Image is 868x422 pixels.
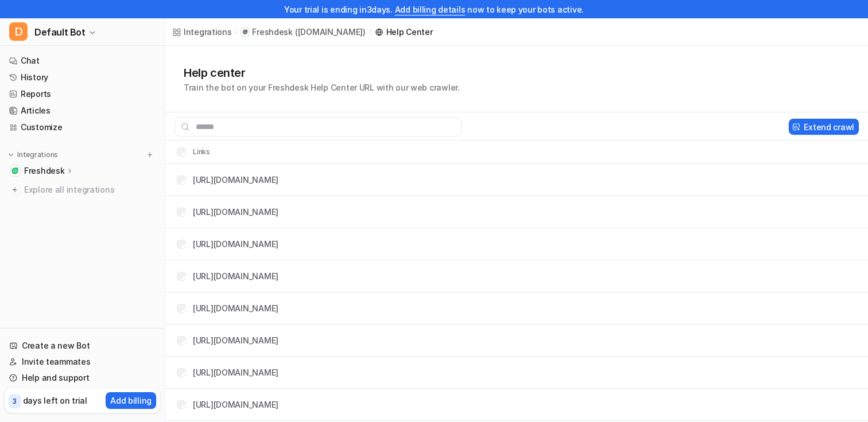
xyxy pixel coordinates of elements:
[184,81,460,93] p: Train the bot on your Freshdesk Help Center URL with our web crawler.
[193,271,278,281] a: [URL][DOMAIN_NAME]
[295,26,366,38] p: ( [DOMAIN_NAME] )
[5,119,160,135] a: Customize
[24,181,156,199] span: Explore all integrations
[184,26,232,38] div: Integrations
[7,151,15,159] img: expand menu
[172,26,232,38] a: Integrations
[193,175,278,185] a: [URL][DOMAIN_NAME]
[5,370,160,386] a: Help and support
[369,27,371,37] span: /
[9,22,28,41] span: D
[34,24,86,40] span: Default Bot
[5,182,160,198] a: Explore all integrations
[5,354,160,370] a: Invite teammates
[5,86,160,102] a: Reports
[193,400,278,409] a: [URL][DOMAIN_NAME]
[193,368,278,377] a: [URL][DOMAIN_NAME]
[5,69,160,85] a: History
[193,335,278,345] a: [URL][DOMAIN_NAME]
[375,26,433,38] a: Help Center
[17,150,58,159] p: Integrations
[184,64,460,81] h1: Help center
[5,338,160,354] a: Create a new Bot
[5,149,61,161] button: Integrations
[11,167,18,174] img: Freshdesk
[386,26,433,38] div: Help Center
[146,151,154,159] img: menu_add.svg
[235,27,238,37] span: /
[241,26,365,38] a: Freshdesk([DOMAIN_NAME])
[13,396,17,407] p: 3
[252,26,292,38] p: Freshdesk
[789,119,859,135] button: Extend crawl
[193,239,278,249] a: [URL][DOMAIN_NAME]
[5,53,160,69] a: Chat
[24,165,64,177] p: Freshdesk
[110,394,152,407] p: Add billing
[168,145,211,159] th: Links
[5,103,160,119] a: Articles
[23,394,87,407] p: days left on trial
[193,207,278,217] a: [URL][DOMAIN_NAME]
[193,303,278,313] a: [URL][DOMAIN_NAME]
[106,392,156,409] button: Add billing
[9,184,21,196] img: explore all integrations
[395,5,466,14] a: Add billing details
